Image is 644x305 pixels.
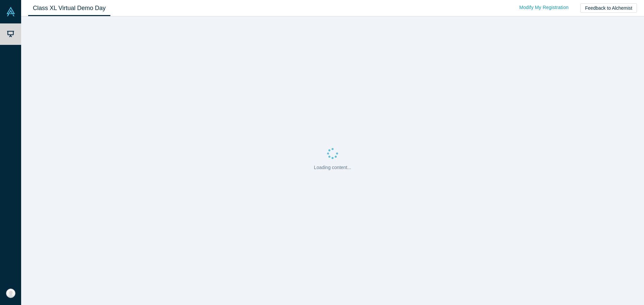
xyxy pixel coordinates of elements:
img: Alchemist Vault Logo [6,7,15,16]
p: Loading content... [314,164,351,171]
a: Modify My Registration [512,2,576,13]
img: Jack Thomson's Account [6,289,15,298]
a: Class XL Virtual Demo Day [28,0,110,16]
button: Feedback to Alchemist [580,3,637,13]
